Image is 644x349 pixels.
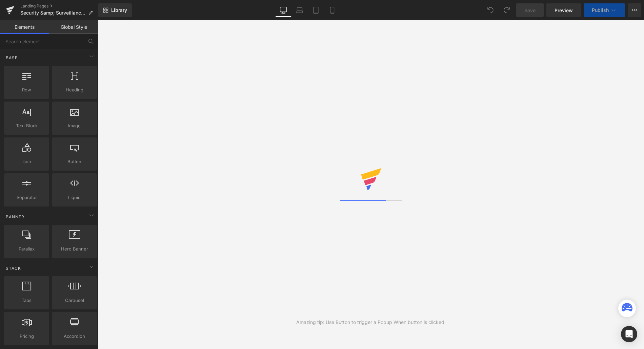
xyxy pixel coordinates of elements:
span: Pricing [6,333,47,340]
a: Landing Pages [20,3,98,9]
span: Tabs [6,297,47,304]
span: Liquid [54,194,95,201]
span: Carousel [54,297,95,304]
button: Undo [484,3,497,17]
a: Desktop [275,3,291,17]
button: Redo [500,3,514,17]
div: Open Intercom Messenger [621,326,637,342]
button: Publish [584,3,625,17]
span: Library [111,7,127,13]
span: Image [54,122,95,129]
span: Banner [5,214,25,220]
span: Icon [6,158,47,165]
span: Save [524,7,536,14]
a: Global Style [49,20,98,34]
span: Security &amp; Surveillance for Fleet Vehicles [20,10,85,16]
a: Tablet [308,3,324,17]
a: Mobile [324,3,340,17]
a: Laptop [291,3,308,17]
a: New Library [98,3,132,17]
div: Amazing tip: Use Button to trigger a Popup When button is clicked. [296,319,446,326]
span: Stack [5,265,22,271]
a: Preview [546,3,581,17]
span: Base [5,54,18,61]
span: Button [54,158,95,165]
span: Hero Banner [54,245,95,253]
span: Accordion [54,333,95,340]
span: Heading [54,86,95,93]
span: Preview [555,7,573,14]
span: Parallax [6,245,47,253]
span: Text Block [6,122,47,129]
button: More [628,3,641,17]
span: Publish [592,7,609,13]
span: Row [6,86,47,93]
span: Separator [6,194,47,201]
